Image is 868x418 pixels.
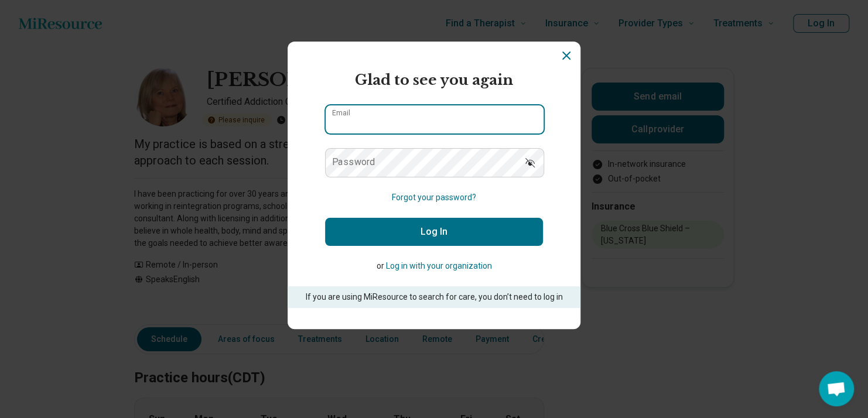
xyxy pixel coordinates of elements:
label: Email [332,109,350,117]
p: or [325,260,543,272]
button: Forgot your password? [392,191,476,204]
h2: Glad to see you again [325,70,543,91]
button: Dismiss [559,49,573,63]
button: Log in with your organization [386,260,492,272]
p: If you are using MiResource to search for care, you don’t need to log in [304,291,564,303]
section: Login Dialog [288,42,580,329]
button: Show password [517,148,543,176]
label: Password [332,157,375,167]
button: Log In [325,218,543,246]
